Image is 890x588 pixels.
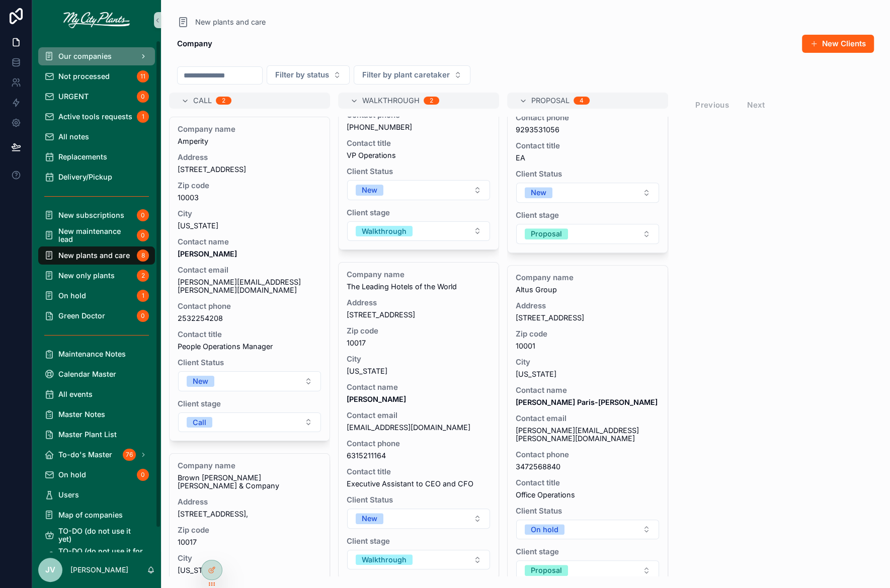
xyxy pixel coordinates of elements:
[516,342,660,350] span: 10001
[347,411,491,419] span: Contact email
[193,417,206,428] div: Call
[362,513,377,524] div: New
[347,339,491,347] span: 10017
[516,358,660,366] span: City
[347,383,491,391] span: Contact name
[38,466,155,484] a: On hold0
[516,560,659,580] button: Select Button
[802,35,874,53] button: New Clients
[177,16,266,28] a: New plants and care
[347,468,491,476] span: Contact title
[531,524,558,535] div: On hold
[38,246,155,265] a: New plants and care8
[137,209,149,221] div: 0
[38,426,155,444] a: Master Plant List
[58,292,86,300] span: On hold
[58,431,117,439] span: Master Plant List
[338,262,499,578] a: Company nameThe Leading Hotels of the WorldAddress[STREET_ADDRESS]Zip code10017City[US_STATE]Cont...
[178,137,321,145] span: Amperity
[58,547,145,563] span: TO-DO (do not use it for now)
[531,565,562,576] div: Proposal
[38,148,155,166] a: Replacements
[58,227,133,243] span: New maintenance lead
[347,355,491,363] span: City
[362,226,407,237] div: Walkthrough
[178,165,321,174] span: [STREET_ADDRESS]
[178,249,237,258] strong: [PERSON_NAME]
[63,12,130,28] img: App logo
[178,554,321,562] span: City
[275,70,329,80] span: Filter by status
[38,526,155,544] a: TO-DO (do not use it yet)
[38,385,155,403] a: All events
[38,226,155,244] a: New maintenance lead0
[58,93,89,101] span: URGENT
[178,538,321,546] span: 10017
[516,479,660,487] span: Contact title
[178,194,321,202] span: 10003
[137,111,149,123] div: 1
[531,187,546,198] div: New
[58,390,93,398] span: All events
[347,167,491,176] span: Client Status
[516,386,660,394] span: Contact name
[38,287,155,305] a: On hold1
[58,52,112,60] span: Our companies
[45,564,55,576] span: JV
[58,72,110,80] span: Not processed
[347,452,491,460] span: 6315211164
[516,463,660,471] span: 3472568840
[516,314,660,322] span: [STREET_ADDRESS]
[347,509,490,529] button: Select Button
[516,520,659,540] button: Select Button
[516,170,660,178] span: Client Status
[178,330,321,339] span: Contact title
[123,449,136,461] div: 76
[516,114,660,122] span: Contact phone
[58,312,105,320] span: Green Doctor
[178,498,321,506] span: Address
[137,249,149,262] div: 8
[516,183,659,203] button: Select Button
[58,471,86,479] span: On hold
[362,70,450,80] span: Filter by plant caretaker
[347,550,490,570] button: Select Button
[58,511,123,519] span: Map of companies
[347,221,490,241] button: Select Button
[516,427,660,443] span: [PERSON_NAME][EMAIL_ADDRESS][PERSON_NAME][DOMAIN_NAME]
[580,97,584,105] div: 4
[178,412,321,433] button: Select Button
[362,96,420,106] span: Walkthrough
[347,180,490,200] button: Select Button
[58,153,107,161] span: Replacements
[178,314,321,322] span: 2532254208
[222,97,225,105] div: 2
[516,126,660,134] span: 9293531056
[347,395,406,403] strong: [PERSON_NAME]
[347,496,491,504] span: Client Status
[347,367,491,375] span: [US_STATE]
[38,168,155,186] a: Delivery/Pickup
[58,211,124,219] span: New subscriptions
[347,209,491,217] span: Client stage
[193,96,212,106] span: Call
[70,565,128,575] p: [PERSON_NAME]
[58,370,116,378] span: Calendar Master
[38,128,155,146] a: All notes
[516,507,660,515] span: Client Status
[516,414,660,423] span: Contact email
[531,228,562,239] div: Proposal
[347,139,491,147] span: Contact title
[178,222,321,230] span: [US_STATE]
[38,486,155,504] a: Users
[178,462,321,470] span: Company name
[516,142,660,150] span: Contact title
[58,272,115,280] span: New only plants
[58,133,89,141] span: All notes
[267,65,350,85] button: Select Button
[347,440,491,448] span: Contact phone
[430,97,433,105] div: 2
[137,290,149,302] div: 1
[38,47,155,65] a: Our companies
[347,283,491,291] span: The Leading Hotels of the World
